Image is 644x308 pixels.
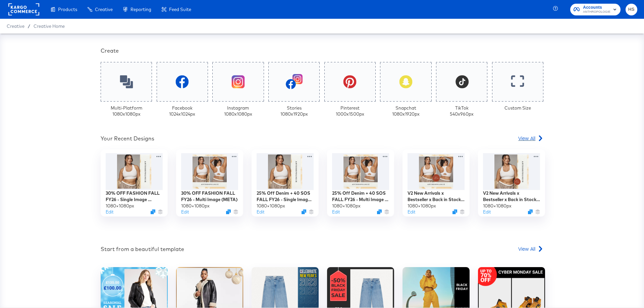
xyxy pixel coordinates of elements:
div: Stories 1080 x 1920 px [280,105,308,117]
svg: Duplicate [302,209,306,214]
button: HS [626,4,637,15]
div: V2 New Arrivals x Bestseller x Back in Stock FALL FY26 - Multi Image (META)1080×1080pxEditDuplicate [402,149,470,217]
div: 1080 × 1080 px [106,203,134,209]
button: Edit [257,209,264,215]
div: TikTok 540 x 960 px [450,105,474,117]
div: V2 New Arrivals x Bestseller x Back in Stock FALL FY26 - Multi Image (META) [408,190,465,202]
a: Creative Home [34,23,65,29]
div: Start from a beautiful template [101,245,184,253]
div: 25% Off Denim + 40 SOS FALL FY26 - Single Image (META)1080×1080pxEditDuplicate [252,149,319,217]
div: 30% OFF FASHION FALL FY26 - Single Image (META)1080×1080pxEditDuplicate [101,149,168,217]
svg: Duplicate [377,209,382,214]
div: 1080 × 1080 px [181,203,210,209]
button: Edit [106,209,113,215]
div: V2 New Arrivals x Bestseller x Back in Stock FALL FY26 - Single Image (META) [483,190,540,202]
button: AccountsANTHROPOLOGIE [570,4,621,15]
svg: Duplicate [151,209,155,214]
span: Creative [95,7,113,12]
div: Multi-Platform 1080 x 1080 px [111,105,142,117]
div: Snapchat 1080 x 1920 px [392,105,420,117]
span: Creative [7,23,24,29]
div: Facebook 1024 x 1024 px [169,105,195,117]
div: 25% Off Denim + 40 SOS FALL FY26 - Multi Image (META) [332,190,389,202]
div: 25% Off Denim + 40 SOS FALL FY26 - Single Image (META) [257,190,314,202]
div: 25% Off Denim + 40 SOS FALL FY26 - Multi Image (META)1080×1080pxEditDuplicate [327,149,394,217]
div: Instagram 1080 x 1080 px [224,105,252,117]
span: Accounts [583,4,610,11]
button: Edit [332,209,340,215]
span: View All [518,135,535,141]
a: View All [518,245,543,255]
span: Products [58,7,77,12]
svg: Duplicate [226,209,231,214]
div: Create [101,47,543,55]
button: Edit [483,209,491,215]
span: ANTHROPOLOGIE [583,9,610,15]
span: Feed Suite [169,7,191,12]
div: V2 New Arrivals x Bestseller x Back in Stock FALL FY26 - Single Image (META)1080×1080pxEditDuplicate [478,149,545,217]
span: HS [628,6,635,13]
button: Edit [181,209,189,215]
div: Pinterest 1000 x 1500 px [336,105,364,117]
span: / [24,23,34,29]
div: 30% OFF FASHION FALL FY26 - Multi Image (META)1080×1080pxEditDuplicate [176,149,243,217]
div: Your Recent Designs [101,135,154,142]
svg: Duplicate [528,209,533,214]
div: Custom Size [504,105,531,111]
span: View All [518,245,535,252]
div: 1080 × 1080 px [332,203,361,209]
button: Edit [408,209,415,215]
div: 1080 × 1080 px [408,203,436,209]
div: 1080 × 1080 px [257,203,285,209]
svg: Duplicate [452,209,457,214]
div: 1080 × 1080 px [483,203,512,209]
span: Reporting [130,7,151,12]
div: 30% OFF FASHION FALL FY26 - Multi Image (META) [181,190,238,202]
div: 30% OFF FASHION FALL FY26 - Single Image (META) [106,190,163,202]
a: View All [518,135,543,144]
